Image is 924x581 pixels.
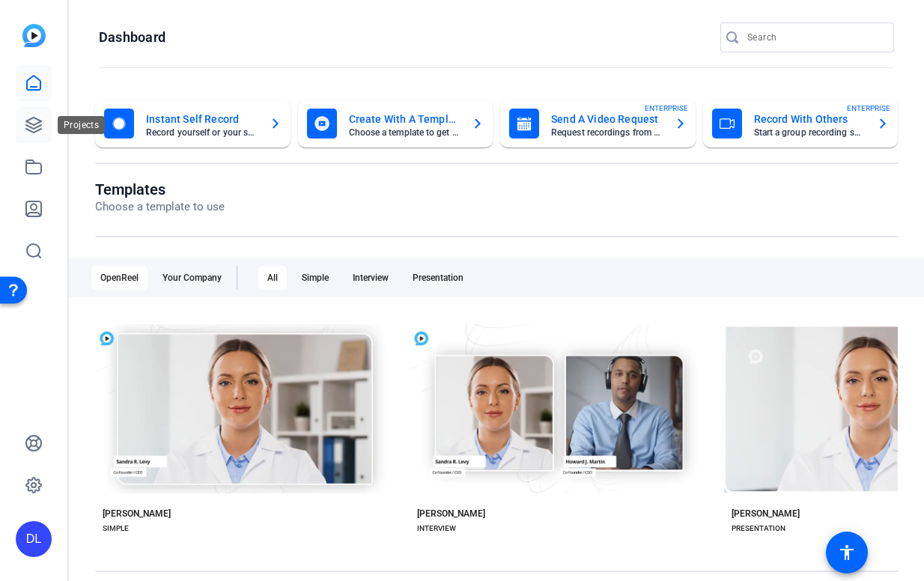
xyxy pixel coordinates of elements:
[551,110,663,128] mat-card-title: Send A Video Request
[703,100,899,147] button: Record With OthersStart a group recording sessionENTERPRISE
[349,128,461,137] mat-card-subtitle: Choose a template to get started
[103,523,129,535] div: SIMPLE
[417,508,485,520] div: [PERSON_NAME]
[16,521,52,557] div: DL
[349,110,461,128] mat-card-title: Create With A Template
[95,100,291,147] button: Instant Self RecordRecord yourself or your screen
[732,508,800,520] div: [PERSON_NAME]
[754,110,866,128] mat-card-title: Record With Others
[404,266,472,290] div: Presentation
[91,266,148,290] div: OpenReel
[732,523,785,535] div: PRESENTATION
[258,266,287,290] div: All
[298,100,493,147] button: Create With A TemplateChoose a template to get started
[58,116,105,134] div: Projects
[103,508,171,520] div: [PERSON_NAME]
[95,180,225,198] h1: Templates
[645,103,688,114] span: ENTERPRISE
[95,198,225,216] p: Choose a template to use
[22,24,46,47] img: blue-gradient.svg
[417,523,456,535] div: INTERVIEW
[146,110,258,128] mat-card-title: Instant Self Record
[344,266,398,290] div: Interview
[551,128,663,137] mat-card-subtitle: Request recordings from anyone, anywhere
[500,100,696,147] button: Send A Video RequestRequest recordings from anyone, anywhereENTERPRISE
[747,28,882,46] input: Search
[838,544,856,562] mat-icon: accessibility
[99,28,165,46] h1: Dashboard
[146,128,258,137] mat-card-subtitle: Record yourself or your screen
[754,128,866,137] mat-card-subtitle: Start a group recording session
[293,266,338,290] div: Simple
[154,266,231,290] div: Your Company
[847,103,890,114] span: ENTERPRISE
